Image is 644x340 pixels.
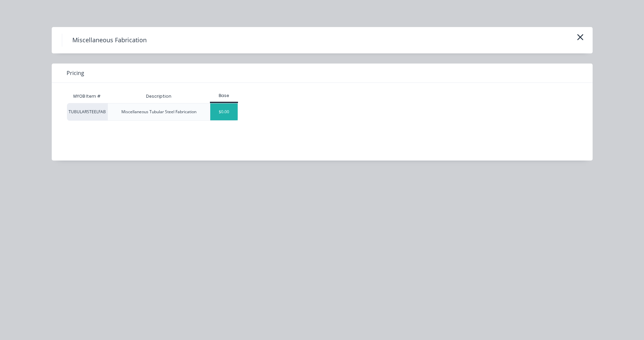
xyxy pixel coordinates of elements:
div: Base [210,93,238,99]
div: $0.00 [210,103,238,120]
span: Pricing [67,69,84,77]
div: Miscellaneous Tubular Steel Fabrication [121,109,196,115]
div: MYOB Item # [67,90,108,103]
h4: Miscellaneous Fabrication [62,34,157,47]
div: TUBULARSTEELFAB [67,103,108,121]
div: Description [141,88,177,105]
